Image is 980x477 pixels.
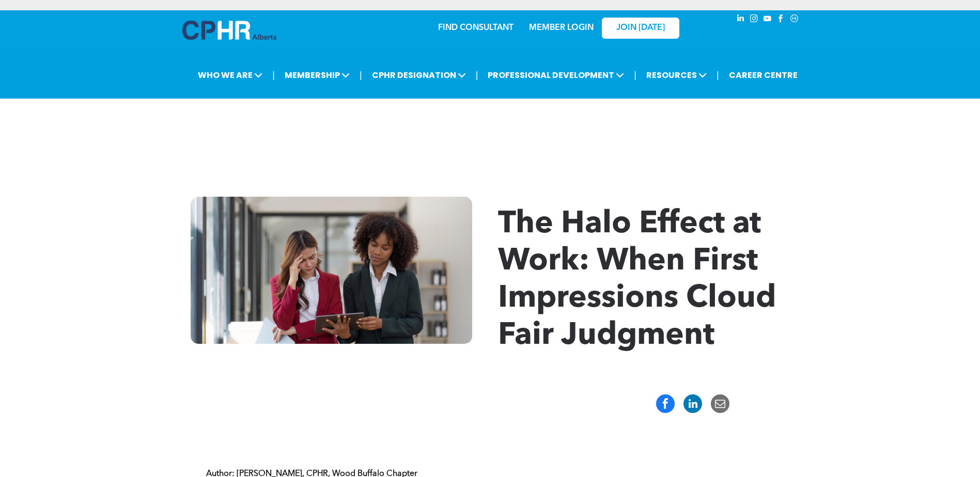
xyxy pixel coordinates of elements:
[195,66,266,85] span: WHO WE ARE
[749,13,760,27] a: instagram
[438,24,514,32] a: FIND CONSULTANT
[476,65,478,86] li: |
[360,65,362,86] li: |
[529,24,594,32] a: MEMBER LOGIN
[616,23,665,33] span: JOIN [DATE]
[789,13,800,27] a: Social network
[272,65,275,86] li: |
[498,209,776,352] span: The Halo Effect at Work: When First Impressions Cloud Fair Judgment
[602,18,679,39] a: JOIN [DATE]
[735,13,746,27] a: linkedin
[282,66,353,85] span: MEMBERSHIP
[485,66,627,85] span: PROFESSIONAL DEVELOPMENT
[775,13,787,27] a: facebook
[634,65,636,86] li: |
[726,66,801,85] a: CAREER CENTRE
[182,21,276,40] img: A blue and white logo for cp alberta
[369,66,469,85] span: CPHR DESIGNATION
[762,13,773,27] a: youtube
[717,65,719,86] li: |
[643,66,710,85] span: RESOURCES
